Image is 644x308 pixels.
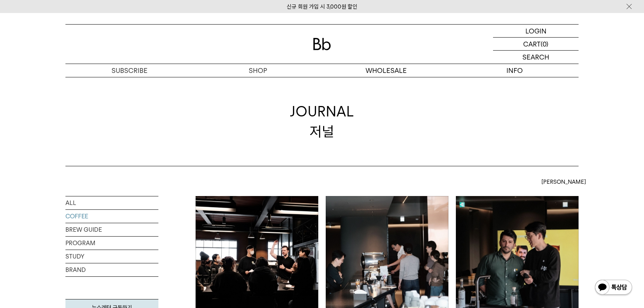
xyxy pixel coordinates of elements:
[313,38,331,50] img: 로고
[65,223,158,236] a: BREW GUIDE
[65,64,194,77] a: SUBSCRIBE
[65,250,158,263] a: STUDY
[525,25,547,37] p: LOGIN
[541,38,548,50] p: (0)
[322,64,450,77] p: WHOLESALE
[541,177,586,186] span: [PERSON_NAME]
[65,237,158,250] a: PROGRAM
[65,210,158,223] a: COFFEE
[65,263,158,276] a: BRAND
[194,64,322,77] a: SHOP
[493,25,579,38] a: LOGIN
[594,279,633,297] img: 카카오톡 채널 1:1 채팅 버튼
[65,196,158,209] a: ALL
[493,38,579,51] a: CART (0)
[523,38,541,50] p: CART
[522,51,549,64] p: SEARCH
[450,64,579,77] p: INFO
[290,102,354,141] div: JOURNAL 저널
[287,3,357,10] a: 신규 회원 가입 시 3,000원 할인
